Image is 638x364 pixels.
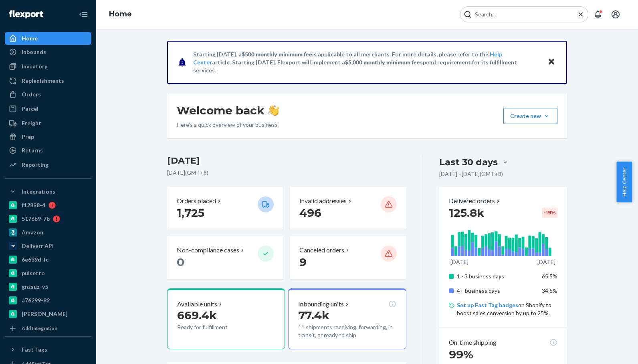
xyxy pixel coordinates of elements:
button: Help Center [616,162,632,202]
span: 0 [177,255,184,269]
button: Orders placed 1,725 [167,187,283,230]
div: Returns [22,146,43,154]
a: Freight [5,117,91,130]
span: 34.5% [542,287,557,294]
span: 77.4k [298,308,329,322]
p: Orders placed [177,196,216,206]
span: 496 [299,206,321,220]
h1: Welcome back [177,103,279,118]
p: Available units [177,300,217,309]
a: Home [109,10,132,18]
a: Parcel [5,102,91,115]
button: Non-compliance cases 0 [167,236,283,279]
a: 5176b9-7b [5,212,91,225]
div: Fast Tags [22,346,47,354]
p: On-time shipping [449,338,497,347]
span: 9 [299,255,307,269]
button: Invalid addresses 496 [290,187,406,230]
div: Home [22,34,38,42]
p: Starting [DATE], a is applicable to all merchants. For more details, please refer to this article... [193,50,540,74]
input: Search Input [472,10,570,18]
p: [DATE] [537,258,555,266]
a: Set up Fast Tag badges [457,302,518,308]
button: Canceled orders 9 [290,236,406,279]
div: pulsetto [22,269,45,277]
button: Close Navigation [75,6,91,22]
div: a76299-82 [22,296,50,304]
p: on Shopify to boost sales conversion by up to 25%. [457,301,557,317]
button: Delivered orders [449,196,501,206]
p: Here’s a quick overview of your business [177,121,279,129]
img: Flexport logo [9,10,43,18]
a: f12898-4 [5,199,91,212]
button: Integrations [5,185,91,198]
span: 1,725 [177,206,204,220]
div: Integrations [22,188,55,196]
span: 99% [449,348,473,361]
p: [DATE] - [DATE] ( GMT+8 ) [439,170,503,178]
div: 5176b9-7b [22,215,50,223]
div: gnzsuz-v5 [22,283,48,291]
p: Ready for fulfillment [177,323,251,331]
p: Invalid addresses [299,196,347,206]
p: 1 - 3 business days [457,272,536,280]
div: Reporting [22,161,48,169]
button: Open account menu [608,6,624,22]
p: Inbounding units [298,300,344,309]
a: Home [5,32,91,45]
h3: [DATE] [167,154,406,167]
div: f12898-4 [22,201,45,209]
button: Close [546,56,557,68]
p: 4+ business days [457,287,536,295]
div: -19 % [542,208,557,218]
div: 6e639d-fc [22,256,48,264]
div: Amazon [22,228,43,236]
span: 125.8k [449,206,485,220]
button: Open notifications [590,6,606,22]
a: a76299-82 [5,294,91,307]
svg: Search Icon [464,10,472,18]
a: Inventory [5,60,91,73]
span: 65.5% [542,273,557,280]
a: Add Integration [5,324,91,333]
a: Reporting [5,158,91,171]
p: 11 shipments receiving, forwarding, in transit, or ready to ship [298,323,396,339]
a: pulsetto [5,267,91,280]
a: gnzsuz-v5 [5,280,91,293]
p: [DATE] [450,258,468,266]
div: Freight [22,119,41,127]
a: Inbounds [5,46,91,58]
div: Replenishments [22,77,64,85]
button: Available units669.4kReady for fulfillment [167,288,285,349]
p: Canceled orders [299,246,344,255]
a: Amazon [5,226,91,239]
p: [DATE] ( GMT+8 ) [167,169,406,177]
div: Prep [22,133,34,141]
div: Orders [22,90,41,98]
a: Replenishments [5,74,91,87]
button: Inbounding units77.4k11 shipments receiving, forwarding, in transit, or ready to ship [288,288,406,349]
button: Create new [503,108,557,124]
div: [PERSON_NAME] [22,310,68,318]
a: Returns [5,144,91,157]
span: $500 monthly minimum fee [242,51,312,58]
ol: breadcrumbs [103,3,138,26]
a: [PERSON_NAME] [5,308,91,320]
div: Inbounds [22,48,46,56]
a: Deliverr API [5,240,91,252]
button: Close Search [577,10,585,19]
a: Prep [5,130,91,143]
div: Inventory [22,62,47,70]
a: 6e639d-fc [5,253,91,266]
span: $5,000 monthly minimum fee [345,59,420,66]
img: hand-wave emoji [268,105,279,116]
div: Parcel [22,105,38,113]
div: Add Integration [22,325,57,332]
a: Orders [5,88,91,101]
div: Last 30 days [439,156,498,168]
button: Fast Tags [5,343,91,356]
p: Non-compliance cases [177,246,239,255]
div: Deliverr API [22,242,54,250]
